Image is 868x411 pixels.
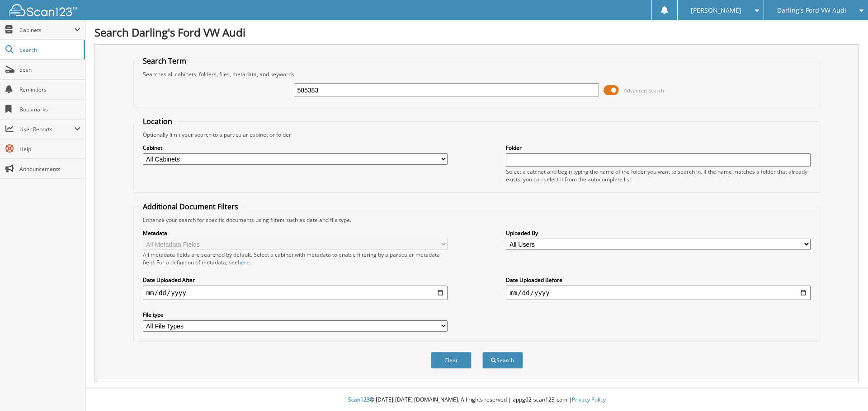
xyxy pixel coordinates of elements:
input: end [506,286,811,300]
div: © [DATE]-[DATE] [DOMAIN_NAME]. All rights reserved | appg02-scan123-com | [85,389,868,411]
label: Cabinet [143,144,448,152]
div: All metadata fields are searched by default. Select a cabinet with metadata to enable filtering b... [143,251,448,266]
label: File type [143,311,448,319]
div: Optionally limit your search to a particular cabinet or folder [138,131,816,139]
legend: Location [138,116,177,126]
label: Folder [506,144,811,152]
label: Date Uploaded After [143,276,448,284]
span: Scan123 [348,396,370,403]
span: Reminders [19,86,80,93]
span: Announcements [19,165,80,173]
a: Privacy Policy [572,396,606,403]
span: [PERSON_NAME] [691,8,741,13]
legend: Search Term [138,56,191,66]
span: Search [19,46,79,54]
div: Enhance your search for specific documents using filters such as date and file type. [138,216,816,224]
label: Date Uploaded Before [506,276,811,284]
span: Cabinets [19,26,74,34]
a: here [238,259,250,266]
label: Uploaded By [506,229,811,237]
label: Metadata [143,229,448,237]
legend: Additional Document Filters [138,202,243,212]
div: Select a cabinet and begin typing the name of the folder you want to search in. If the name match... [506,168,811,183]
div: Searches all cabinets, folders, files, metadata, and keywords [138,70,816,78]
button: Clear [431,352,472,369]
input: start [143,286,448,300]
span: Scan [19,66,80,74]
span: Help [19,145,80,153]
button: Search [482,352,523,369]
span: Bookmarks [19,106,80,113]
span: Advanced Search [624,87,664,94]
span: Darling's Ford VW Audi [777,8,846,13]
h1: Search Darling's Ford VW Audi [94,25,859,40]
img: scan123-logo-white.svg [9,4,77,16]
iframe: Chat Widget [823,368,868,411]
span: User Reports [19,125,74,133]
